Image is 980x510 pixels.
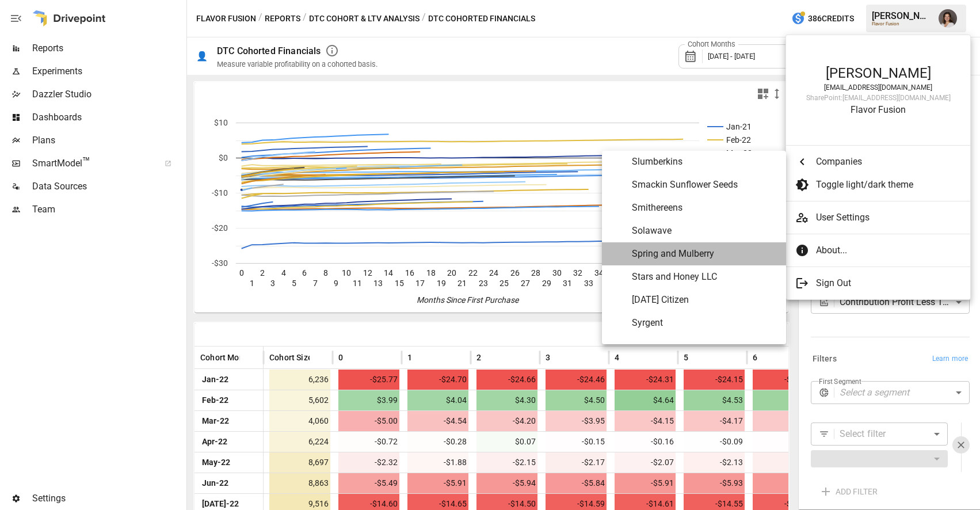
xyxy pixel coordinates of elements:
span: Syrgent [632,316,777,330]
span: Spring and Mulberry [632,247,777,261]
span: Tariffs [632,339,777,353]
span: Sign Out [816,276,961,290]
span: Smithereens [632,201,777,215]
span: Stars and Honey LLC [632,270,777,284]
span: User Settings [816,211,961,224]
span: Smackin Sunflower Seeds [632,178,777,192]
div: [PERSON_NAME] [798,65,959,81]
div: SharePoint: [EMAIL_ADDRESS][DOMAIN_NAME] [798,94,959,102]
span: Companies [816,155,961,169]
span: About... [816,243,961,257]
span: [DATE] Citizen [632,293,777,307]
div: [EMAIL_ADDRESS][DOMAIN_NAME] [798,83,959,92]
div: Flavor Fusion [798,104,959,115]
span: Solawave [632,224,777,238]
span: Slumberkins [632,155,777,169]
span: Toggle light/dark theme [816,178,961,192]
